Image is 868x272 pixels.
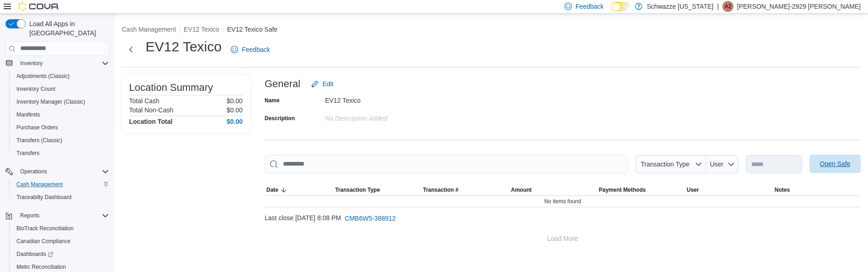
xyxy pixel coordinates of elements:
[227,40,273,59] a: Feedback
[16,263,66,271] span: Metrc Reconciliation
[13,223,77,234] a: BioTrack Reconciliation
[13,192,109,203] span: Traceabilty Dashboard
[322,79,333,89] span: Edit
[13,122,109,133] span: Purchase Orders
[227,118,243,125] h4: $0.00
[9,134,113,147] button: Transfers (Classic)
[509,184,597,195] button: Amount
[265,209,861,228] div: Last close [DATE] 8:08 PM
[9,235,113,248] button: Canadian Compliance
[2,165,113,178] button: Operations
[725,1,732,12] span: A2
[122,26,176,33] button: Cash Management
[16,58,109,69] span: Inventory
[640,161,689,168] span: Transaction Type
[13,236,109,247] span: Canadian Compliance
[335,186,380,194] span: Transaction Type
[122,40,140,59] button: Next
[16,58,46,69] button: Inventory
[146,38,222,56] h1: EV12 Texico
[685,184,773,195] button: User
[9,178,113,191] button: Cash Management
[227,26,277,33] button: EV12 Texico Safe
[13,249,57,260] a: Dashboards
[647,1,714,12] p: Schwazze [US_STATE]
[13,96,109,107] span: Inventory Manager (Classic)
[129,82,213,93] h3: Location Summary
[13,135,66,146] a: Transfers (Classic)
[129,97,159,105] h6: Total Cash
[423,186,458,194] span: Transaction #
[16,210,109,221] span: Reports
[227,97,243,105] p: $0.00
[16,85,55,93] span: Inventory Count
[13,179,66,190] a: Cash Management
[13,236,74,247] a: Canadian Compliance
[325,93,448,104] div: EV12 Texico
[16,124,58,131] span: Purchase Orders
[265,155,628,173] input: This is a search bar. As you type, the results lower in the page will automatically filter.
[265,78,300,89] h3: General
[129,118,173,125] h4: Location Total
[308,75,337,93] button: Edit
[16,210,43,221] button: Reports
[16,72,70,80] span: Adjustments (Classic)
[13,148,43,159] a: Transfers
[9,147,113,160] button: Transfers
[2,209,113,222] button: Reports
[635,155,706,173] button: Transaction Type
[599,186,646,194] span: Payment Methods
[13,96,89,107] a: Inventory Manager (Classic)
[16,238,71,245] span: Canadian Compliance
[13,109,43,120] a: Manifests
[13,148,109,159] span: Transfers
[511,186,532,194] span: Amount
[9,70,113,83] button: Adjustments (Classic)
[13,179,109,190] span: Cash Management
[16,225,74,232] span: BioTrack Reconciliation
[265,97,280,104] label: Name
[325,111,448,122] div: No Description added
[20,168,47,175] span: Operations
[722,1,733,12] div: Adrian-2929 Telles
[773,184,861,195] button: Notes
[242,45,270,54] span: Feedback
[129,106,174,114] h6: Total Non-Cash
[16,166,109,177] span: Operations
[265,115,295,122] label: Description
[687,186,699,194] span: User
[265,184,333,195] button: Date
[122,25,861,36] nav: An example of EuiBreadcrumbs
[717,1,719,12] p: |
[265,229,861,248] button: Load More
[13,223,109,234] span: BioTrack Reconciliation
[9,248,113,261] a: Dashboards
[809,155,861,173] button: Open Safe
[16,166,51,177] button: Operations
[13,109,109,120] span: Manifests
[9,222,113,235] button: BioTrack Reconciliation
[544,198,581,205] span: No items found
[20,60,43,67] span: Inventory
[13,83,109,94] span: Inventory Count
[333,184,421,195] button: Transaction Type
[13,135,109,146] span: Transfers (Classic)
[9,95,113,108] button: Inventory Manager (Classic)
[13,71,73,82] a: Adjustments (Classic)
[16,181,63,188] span: Cash Management
[820,159,851,168] span: Open Safe
[2,57,113,70] button: Inventory
[20,212,39,219] span: Reports
[9,83,113,95] button: Inventory Count
[597,184,685,195] button: Payment Methods
[706,155,738,173] button: User
[611,11,612,12] span: Dark Mode
[13,192,75,203] a: Traceabilty Dashboard
[9,108,113,121] button: Manifests
[9,191,113,204] button: Traceabilty Dashboard
[548,234,578,243] span: Load More
[16,98,85,105] span: Inventory Manager (Classic)
[227,106,243,114] p: $0.00
[13,71,109,82] span: Adjustments (Classic)
[16,150,39,157] span: Transfers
